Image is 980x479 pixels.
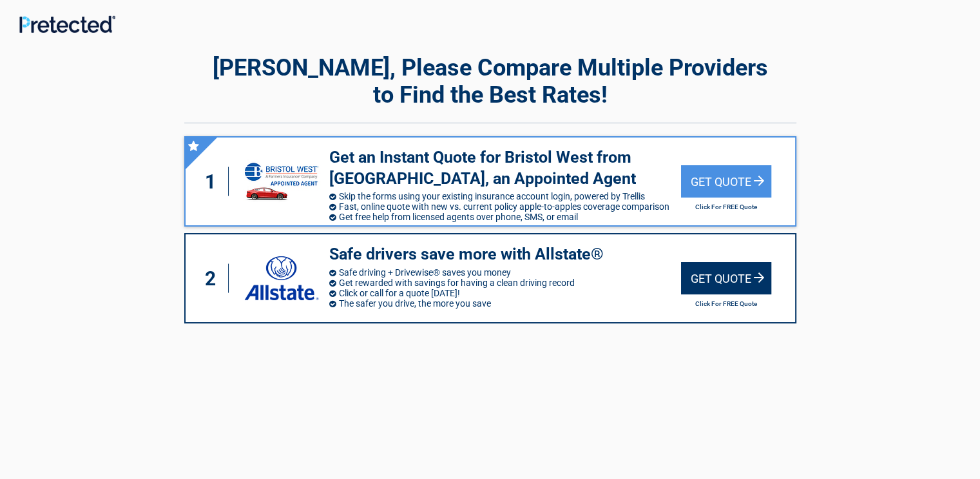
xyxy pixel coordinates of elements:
li: Get free help from licensed agents over phone, SMS, or email [329,212,681,222]
h2: [PERSON_NAME], Please Compare Multiple Providers to Find the Best Rates! [184,54,796,108]
h2: Click For FREE Quote [681,300,771,307]
li: The safer you drive, the more you save [329,298,681,309]
img: savvy's logo [243,159,320,203]
div: 1 [198,167,229,196]
div: 2 [198,264,229,293]
img: Main Logo [19,15,115,33]
h3: Get an Instant Quote for Bristol West from [GEOGRAPHIC_DATA], an Appointed Agent [329,147,681,189]
h2: Click For FREE Quote [681,203,771,210]
li: Fast, online quote with new vs. current policy apple-to-apples coverage comparison [329,201,681,212]
li: Skip the forms using your existing insurance account login, powered by Trellis [329,191,681,201]
div: Get Quote [681,262,771,294]
li: Safe driving + Drivewise® saves you money [329,267,681,278]
li: Click or call for a quote [DATE]! [329,288,681,298]
div: Get Quote [681,165,771,198]
h3: Safe drivers save more with Allstate® [329,244,681,265]
img: allstate's logo [243,256,320,300]
li: Get rewarded with savings for having a clean driving record [329,278,681,288]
